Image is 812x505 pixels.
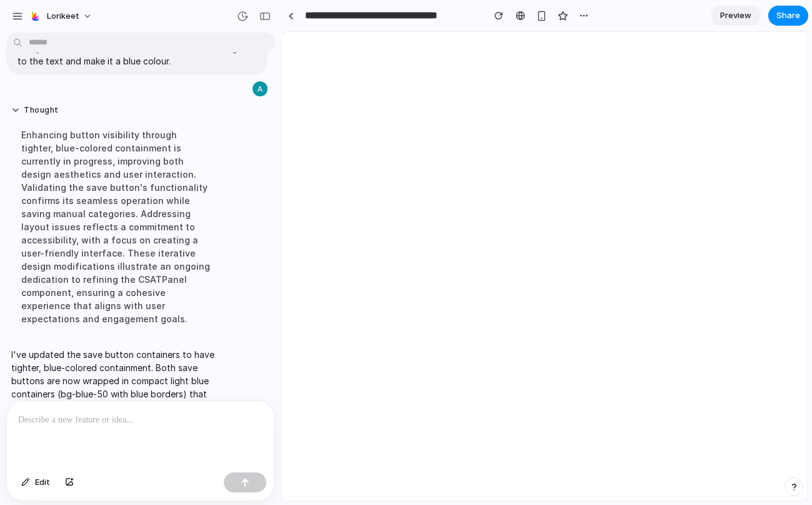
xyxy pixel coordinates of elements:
[776,9,800,22] span: Share
[720,9,751,22] span: Preview
[768,6,808,26] button: Share
[711,6,761,26] a: Preview
[47,10,79,23] span: Lorikeet
[11,348,220,453] p: I've updated the save button containers to have tighter, blue-colored containment. Both save butt...
[35,476,50,489] span: Edit
[15,472,56,492] button: Edit
[11,121,220,333] div: Enhancing button visibility through tighter, blue-colored containment is currently in progress, i...
[18,41,256,68] p: Can you make the containment around the save's tigher to the text and make it a blue colour.
[24,6,99,26] button: Lorikeet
